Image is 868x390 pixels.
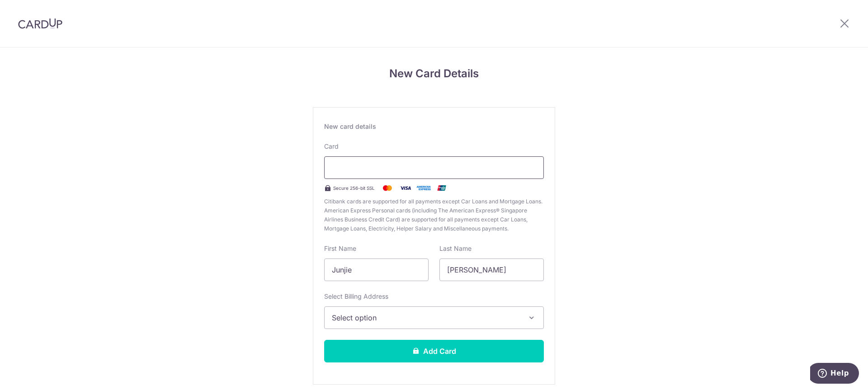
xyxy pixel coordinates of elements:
img: Mastercard [378,183,396,193]
button: Add Card [324,340,544,362]
label: Last Name [439,244,472,253]
iframe: Opens a widget where you can find more information [810,363,859,385]
span: Select option [332,312,520,323]
span: Citibank cards are supported for all payments except Car Loans and Mortgage Loans. American Expre... [324,197,544,233]
img: Visa [396,183,415,193]
h4: New Card Details [313,66,555,82]
input: Cardholder First Name [324,258,429,281]
div: New card details [324,122,544,131]
iframe: Secure card payment input frame [332,162,536,173]
label: Select Billing Address [324,292,388,301]
img: .alt.unionpay [433,183,451,193]
img: .alt.amex [415,183,433,193]
label: Card [324,142,339,151]
span: Secure 256-bit SSL [333,184,375,192]
button: Select option [324,306,544,329]
label: First Name [324,244,356,253]
input: Cardholder Last Name [439,258,544,281]
img: CardUp [18,18,62,29]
